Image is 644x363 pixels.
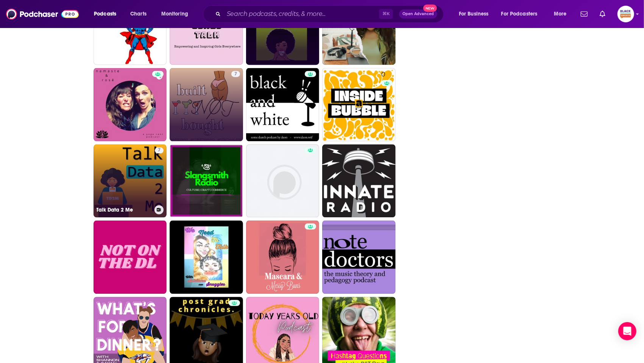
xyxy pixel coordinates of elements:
span: Monitoring [161,9,188,19]
a: 0 [322,68,396,141]
button: open menu [454,8,498,20]
span: 7 [158,146,161,154]
span: For Business [459,9,489,19]
span: Podcasts [94,9,116,19]
img: Podchaser - Follow, Share and Rate Podcasts [6,7,79,21]
button: open menu [549,8,576,20]
button: Open AdvancedNew [399,9,437,19]
span: Open Advanced [402,12,434,16]
button: open menu [496,8,549,20]
a: 7 [170,68,243,141]
span: For Podcasters [501,9,538,19]
div: Search podcasts, credits, & more... [210,5,451,23]
span: Logged in as blackpodcastingawards [617,6,634,22]
a: Charts [125,8,151,20]
a: 7 [231,71,240,77]
a: 7 [155,147,164,153]
img: User Profile [617,6,634,22]
button: Show profile menu [617,6,634,22]
a: Show notifications dropdown [578,8,591,20]
a: Show notifications dropdown [597,8,608,20]
button: open menu [156,8,198,20]
h3: Talk Data 2 Me [97,207,151,213]
button: open menu [89,8,126,20]
span: Charts [130,9,147,19]
a: 7Talk Data 2 Me [94,144,167,218]
span: 7 [234,70,237,78]
div: Open Intercom Messenger [618,322,636,340]
span: New [423,5,437,12]
input: Search podcasts, credits, & more... [224,8,379,20]
span: ⌘ K [379,9,393,19]
div: 0 [381,71,393,138]
span: More [554,9,567,19]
